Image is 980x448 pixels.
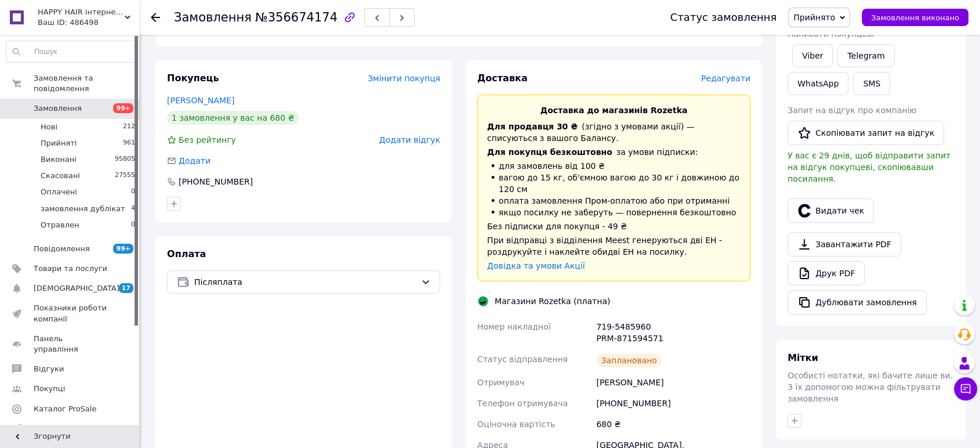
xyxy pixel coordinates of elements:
span: 4 [131,204,135,214]
span: У вас є 29 днів, щоб відправити запит на відгук покупцеві, скопіювавши посилання. [787,151,950,183]
span: Змінити покупця [368,74,440,83]
span: Повідомлення [34,244,90,254]
span: Замовлення [34,103,82,114]
span: 27555 [115,171,135,181]
div: [PHONE_NUMBER] [177,176,254,187]
div: 680 ₴ [594,414,753,435]
span: замовлення дублікат [41,204,125,214]
span: Запит на відгук про компанію [787,106,916,115]
div: Ваш ID: 486498 [38,17,139,28]
div: 1 замовлення у вас на 680 ₴ [167,111,299,125]
span: Нові [41,122,57,132]
a: Завантажити PDF [787,232,901,256]
a: Viber [792,44,833,67]
li: для замовлень від 100 ₴ [487,160,741,172]
div: Статус замовлення [670,12,777,23]
span: 0 [131,187,135,197]
span: Оплачені [41,187,77,197]
span: Відгуки [34,364,64,374]
span: Доставка до магазинів Rozetka [540,106,688,115]
a: Друк PDF [787,261,865,286]
div: Заплановано [596,353,662,367]
span: Отримувач [477,378,524,387]
span: 99+ [113,103,133,113]
span: Покупці [34,384,65,394]
button: Скопіювати запит на відгук [787,121,944,145]
li: вагою до 15 кг, об'ємною вагою до 30 кг і довжиною до 120 см [487,172,741,195]
span: Без рейтингу [179,135,236,144]
span: Покупець [167,73,219,84]
span: Оплата [167,248,206,259]
span: Каталог ProSale [34,404,96,414]
span: Особисті нотатки, які бачите лише ви. З їх допомогою можна фільтрувати замовлення [787,371,953,403]
li: оплата замовлення Пром-оплатою або при отриманні [487,195,741,207]
div: Без підписки для покупця - 49 ₴ [487,221,741,232]
span: Панель управління [34,334,107,355]
span: Мітки [787,352,818,363]
div: (згідно з умовами акції) — списуються з вашого Балансу. [487,121,741,144]
span: Післяплата [194,276,416,288]
div: [PERSON_NAME] [594,372,753,393]
button: Чат з покупцем [954,377,977,400]
span: Додати відгук [379,135,440,144]
button: SMS [853,72,890,95]
span: 99+ [113,244,133,254]
span: Прийнято [793,13,835,22]
span: Для покупця безкоштовно [487,147,612,157]
span: 0 [131,220,135,230]
button: Видати чек [787,198,874,223]
span: Телефон отримувача [477,399,568,408]
span: Доставка [477,73,528,84]
button: Дублювати замовлення [787,290,927,315]
span: Оціночна вартість [477,420,555,429]
span: 17 [119,283,133,293]
a: WhatsApp [787,72,848,95]
span: Замовлення виконано [871,13,959,22]
span: Товари та послуги [34,263,107,274]
span: Номер накладної [477,322,551,331]
a: [PERSON_NAME] [167,96,234,105]
span: 95805 [115,154,135,165]
span: Написати покупцеві [787,29,874,38]
div: за умови підписки: [487,146,741,158]
span: Замовлення та повідомлення [34,73,139,94]
span: Отравлен [41,220,79,230]
input: Пошук [6,41,136,62]
div: 719-5485960 PRM-871594571 [594,316,753,349]
span: HAPPY HAIR інтернет-магазин професійної косметики для волосся [38,7,125,17]
span: Аналітика [34,424,74,434]
div: Магазини Rozetka (платна) [492,295,613,307]
span: №356674174 [255,10,337,24]
span: Скасовані [41,171,80,181]
div: При відправці з відділення Meest генеруються дві ЕН - роздрукуйте і наклейте обидві ЕН на посилку. [487,234,741,258]
span: 212 [123,122,135,132]
span: Додати [179,156,210,165]
span: Для продавця 30 ₴ [487,122,578,131]
button: Замовлення виконано [862,9,968,26]
span: Замовлення [174,10,252,24]
li: якщо посилку не заберуть — повернення безкоштовно [487,207,741,218]
div: Повернутися назад [151,12,160,23]
a: Довідка та умови Акції [487,261,585,270]
span: Виконані [41,154,77,165]
span: Статус відправлення [477,355,568,364]
div: [PHONE_NUMBER] [594,393,753,414]
span: Показники роботи компанії [34,303,107,324]
span: Прийняті [41,138,77,149]
span: Редагувати [701,74,750,83]
span: 961 [123,138,135,149]
span: [DEMOGRAPHIC_DATA] [34,283,119,294]
a: Telegram [837,44,894,67]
